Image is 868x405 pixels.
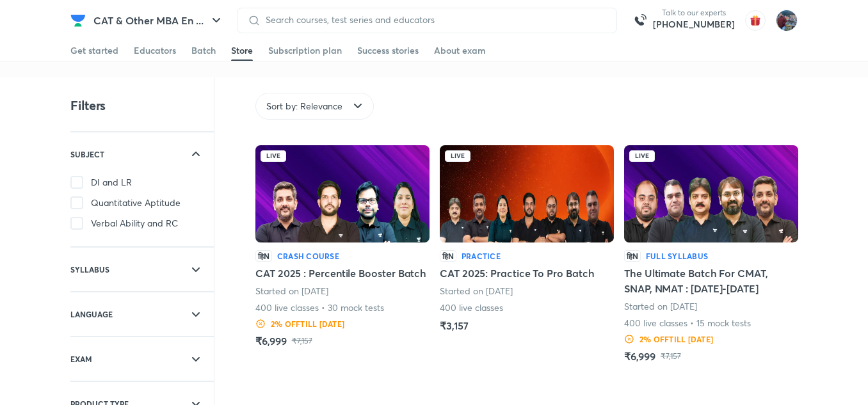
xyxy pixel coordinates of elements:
img: call-us [627,8,653,33]
p: हिN [624,250,641,262]
span: Quantitative Aptitude [91,196,181,209]
p: 400 live classes • 30 mock tests [255,301,385,314]
p: 400 live classes • 15 mock tests [624,317,751,330]
p: Started on [DATE] [255,285,328,298]
input: Search courses, test series and educators [261,15,606,25]
button: CAT & Other MBA En ... [86,8,232,33]
span: DI and LR [91,176,132,189]
h6: 2 % OFF till [DATE] [639,333,713,345]
img: Batch Thumbnail [255,145,430,242]
div: About exam [434,44,486,57]
div: Live [261,150,286,162]
h4: Filters [70,97,106,114]
span: Sort by: Relevance [266,100,342,113]
p: ₹7,157 [292,336,312,346]
p: ₹7,157 [661,351,681,361]
h5: ₹6,999 [624,349,655,364]
p: 400 live classes [440,301,504,314]
h6: Practice [462,250,501,262]
div: Success stories [357,44,419,57]
div: Get started [70,44,118,57]
a: Batch [191,40,216,61]
h6: EXAM [70,353,92,365]
a: [PHONE_NUMBER] [653,18,735,31]
h5: CAT 2025 : Percentile Booster Batch [255,266,426,281]
a: Subscription plan [268,40,342,61]
p: Talk to our experts [653,8,735,18]
a: Educators [134,40,176,61]
span: Verbal Ability and RC [91,217,178,230]
p: हिN [440,250,456,262]
h6: 2 % OFF till [DATE] [271,318,344,330]
img: Batch Thumbnail [624,145,798,242]
a: About exam [434,40,486,61]
img: avatar [745,10,766,31]
img: Discount Logo [255,319,266,329]
h6: SYLLABUS [70,263,109,276]
h5: CAT 2025: Practice To Pro Batch [440,266,595,281]
h6: Crash course [277,250,339,262]
p: Started on [DATE] [624,300,697,313]
h6: LANGUAGE [70,308,113,321]
div: Live [629,150,655,162]
h5: ₹3,157 [440,318,469,333]
div: Subscription plan [268,44,342,57]
img: Company Logo [70,13,86,28]
h6: Full Syllabus [646,250,708,262]
div: Educators [134,44,176,57]
a: Get started [70,40,118,61]
h6: SUBJECT [70,148,104,161]
img: Prashant saluja [776,10,798,31]
p: हिN [255,250,272,262]
a: Store [231,40,253,61]
a: Success stories [357,40,419,61]
h5: ₹6,999 [255,333,287,349]
div: Live [445,150,470,162]
h5: The Ultimate Batch For CMAT, SNAP, NMAT : [DATE]-[DATE] [624,266,798,296]
img: Discount Logo [624,334,634,344]
div: Batch [191,44,216,57]
div: Store [231,44,253,57]
img: Batch Thumbnail [440,145,614,242]
p: Started on [DATE] [440,285,513,298]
